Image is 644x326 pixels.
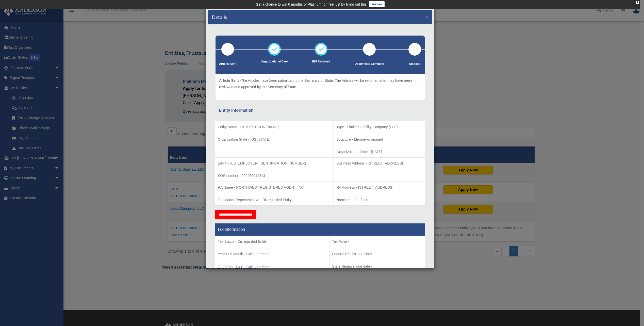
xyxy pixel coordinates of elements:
p: RA Address - [STREET_ADDRESS] [336,184,422,191]
div: Entity Information [219,107,421,114]
h4: Details [212,13,227,21]
p: Entity Name - GSM [PERSON_NAME], LLC [218,124,331,130]
a: survey [369,1,385,7]
p: Structure - Member-managed [336,136,422,143]
p: RA Name - NORTHWEST REGISTERED AGENT, INC [218,184,331,191]
p: The Articles have been submitted to the Secretary of State. The Articles will be returned after t... [219,77,421,90]
th: Tax Information [215,223,425,236]
p: Articles Sent [219,61,236,67]
button: × [425,14,428,20]
p: Organization State - [US_STATE] [218,136,331,143]
p: Tax Form - [332,238,422,245]
p: Tax Matter Representative - Disregarded Entity [218,197,331,203]
p: Nominee Info - false [336,197,422,203]
td: Tax Period Type - Calendar Year [215,236,329,273]
span: Article Sent - [219,78,241,83]
p: Documents Complete [355,61,384,67]
p: SOS number - 202250012814 [218,173,331,179]
p: Business Address - [STREET_ADDRESS] [336,160,422,167]
p: Type - Limited Liability Company (LLC) [336,124,422,130]
div: Get a chance to win 6 months of Platinum for free just by filling out this [256,1,367,7]
p: Organizational Date [261,59,288,64]
p: EIN Recieved [312,59,330,64]
p: Federal Return Due Date - [332,251,422,257]
p: Shipped [408,61,421,67]
p: Year End Month - Calendar Year [218,251,327,257]
div: close [636,1,639,4]
p: Tax Status - Disregarded Entity [218,238,327,245]
p: EIN # - [US_EMPLOYER_IDENTIFICATION_NUMBER] [218,160,331,167]
p: State Renewal due date - [332,263,422,270]
p: Organizational Date - [DATE] [336,149,422,155]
